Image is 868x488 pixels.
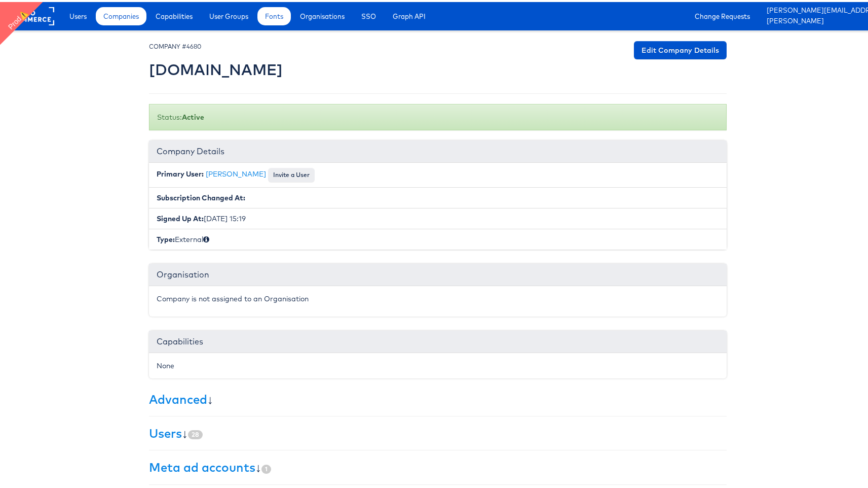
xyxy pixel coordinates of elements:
a: User Groups [202,5,256,23]
a: [PERSON_NAME] [767,14,868,25]
a: Organisations [292,5,352,23]
span: Companies [103,9,139,19]
span: Capabilities [156,9,193,19]
h3: ↓ [149,425,727,438]
div: Status: [149,102,727,128]
span: SSO [361,9,376,19]
span: Users [69,9,87,19]
b: Type: [157,233,175,242]
a: Users [149,424,182,439]
span: Fonts [265,9,283,19]
a: [PERSON_NAME][EMAIL_ADDRESS][DOMAIN_NAME] [767,4,868,14]
li: External [149,227,727,248]
div: Company Details [149,138,727,161]
div: None [157,359,719,369]
div: Organisation [149,262,727,284]
a: Capabilities [148,5,200,23]
span: User Groups [209,9,248,19]
a: Users [62,5,94,23]
small: COMPANY #4680 [149,41,201,48]
li: [DATE] 15:19 [149,206,727,227]
a: Advanced [149,390,207,405]
div: Capabilities [149,329,727,351]
b: Active [182,111,204,120]
a: Edit Company Details [634,39,727,57]
span: 28 [188,428,203,437]
a: [PERSON_NAME] [206,167,266,177]
b: Primary User: [157,167,204,177]
b: Subscription Changed At: [157,191,245,200]
a: Fonts [257,5,291,23]
h3: ↓ [149,459,727,472]
h2: [DOMAIN_NAME] [149,59,283,76]
a: Change Requests [687,5,758,23]
span: Graph API [393,9,426,19]
p: Company is not assigned to an Organisation [157,292,719,302]
h3: ↓ [149,391,727,404]
span: Organisations [300,9,345,19]
button: Invite a User [268,166,315,180]
span: Internal (staff) or External (client) [203,233,209,242]
a: Graph API [385,5,433,23]
b: Signed Up At: [157,212,204,221]
a: Meta ad accounts [149,458,255,473]
a: Companies [96,5,146,23]
span: 1 [261,463,271,472]
a: SSO [354,5,384,23]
